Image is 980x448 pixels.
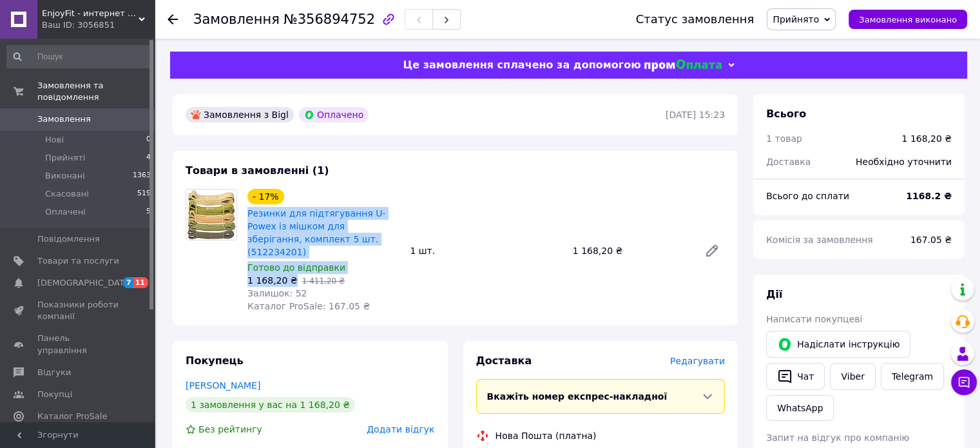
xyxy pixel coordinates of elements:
div: Необхідно уточнити [848,148,959,176]
span: 167.05 ₴ [910,235,952,245]
span: 1 товар [766,133,802,144]
span: Вкажіть номер експрес-накладної [487,391,668,402]
span: 4 [146,152,151,164]
span: 7 [123,277,133,288]
span: 1 168,20 ₴ [247,275,298,286]
span: Доставка [476,355,532,367]
span: Редагувати [670,356,725,366]
span: 519 [137,188,151,200]
span: Написати покупцеві [766,314,862,324]
div: Ваш ID: 3056851 [42,19,155,31]
span: Всього [766,108,806,120]
span: 5 [146,206,151,218]
span: Доставка [766,157,811,167]
span: Повідомлення [37,233,100,245]
div: 1 168,20 ₴ [901,132,952,145]
a: [PERSON_NAME] [186,380,260,391]
span: Залишок: 52 [247,288,307,298]
span: EnjoyFit - интернет магазин товаров для дома и быта с лучшими ценами. [42,8,139,19]
span: Панель управління [37,333,119,356]
span: Запит на відгук про компанію [766,433,909,443]
div: - 17% [247,189,284,204]
span: Товари в замовленні (1) [186,164,329,177]
div: Оплачено [299,107,369,122]
div: 1 шт. [405,242,567,260]
span: Додати відгук [367,424,434,434]
span: Оплачені [45,206,86,218]
span: Всього до сплати [766,191,849,201]
span: Товари та послуги [37,255,119,267]
span: 0 [146,134,151,146]
a: Telegram [881,363,944,390]
span: Без рейтингу [198,424,262,434]
span: Виконані [45,170,85,182]
button: Чат з покупцем [951,369,977,395]
span: Дії [766,288,782,300]
span: 11 [133,277,148,288]
input: Пошук [6,45,152,68]
span: 1363 [133,170,151,182]
div: Замовлення з Bigl [186,107,294,122]
span: Це замовлення сплачено за допомогою [403,59,640,71]
span: Замовлення та повідомлення [37,80,155,103]
div: 1 168,20 ₴ [568,242,694,260]
span: Каталог ProSale [37,411,107,422]
span: 1 411,20 ₴ [302,277,345,286]
span: Прийнято [773,14,819,24]
span: Каталог ProSale: 167.05 ₴ [247,301,370,311]
span: Прийняті [45,152,85,164]
time: [DATE] 15:23 [666,110,725,120]
span: №356894752 [283,12,375,27]
span: Відгуки [37,367,71,378]
span: Покупець [186,355,244,367]
a: Редагувати [699,238,725,264]
b: 1168.2 ₴ [906,191,952,201]
div: Статус замовлення [636,13,754,26]
span: [DEMOGRAPHIC_DATA] [37,277,133,289]
div: Нова Пошта (платна) [492,429,600,442]
span: Нові [45,134,64,146]
span: Комісія за замовлення [766,235,873,245]
img: Резинки для підтягування U-Powex із мішком для зберігання, комплект 5 шт. (512234201) [187,190,236,240]
span: Замовлення виконано [859,15,957,24]
span: Готово до відправки [247,262,345,273]
a: WhatsApp [766,395,834,421]
img: evopay logo [644,59,722,72]
button: Надіслати інструкцію [766,331,910,358]
span: Замовлення [193,12,280,27]
span: Замовлення [37,113,91,125]
button: Замовлення виконано [849,10,967,29]
a: Viber [830,363,875,390]
button: Чат [766,363,825,390]
span: Покупці [37,389,72,400]
div: Повернутися назад [168,13,178,26]
div: 1 замовлення у вас на 1 168,20 ₴ [186,397,355,413]
a: Резинки для підтягування U-Powex із мішком для зберігання, комплект 5 шт. (512234201) [247,208,386,257]
span: Показники роботи компанії [37,299,119,322]
span: Скасовані [45,188,89,200]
